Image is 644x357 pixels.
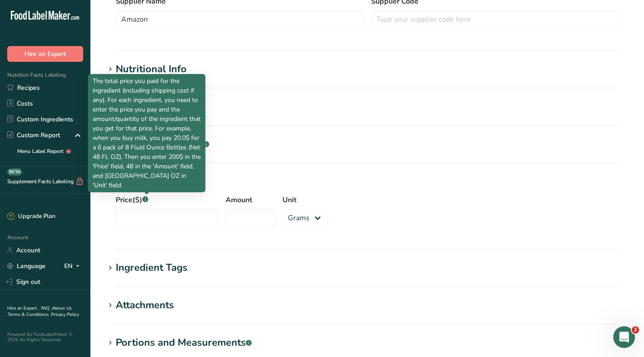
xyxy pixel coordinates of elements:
a: About Us . [7,305,72,318]
label: Unit [282,195,328,205]
iframe: Intercom live chat [613,326,635,348]
div: Ingredient Tags [116,260,188,275]
input: Type your supplier code here [371,10,619,28]
a: Language [7,258,46,274]
div: Powered By FoodLabelMaker © 2025 All Rights Reserved [7,332,83,343]
div: Custom Report [7,130,60,140]
span: 2 [632,326,639,334]
a: Hire an Expert . [7,305,39,311]
div: Nutritional Info [116,62,187,77]
p: The total price you paid for the ingredient (including shipping cost if any). For each ingredient... [93,76,201,190]
label: Amount [226,195,275,205]
button: Hire an Expert [7,46,83,62]
input: Type your supplier name here [116,10,364,28]
div: Upgrade Plan [7,212,55,221]
a: FAQ . [41,305,52,311]
div: EN [64,261,83,272]
div: BETA [7,168,22,176]
label: Price($) [116,195,218,205]
a: Terms & Conditions . [8,311,51,318]
a: Privacy Policy [51,311,79,318]
div: Attachments [116,298,174,313]
div: Portions and Measurements [116,335,252,350]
